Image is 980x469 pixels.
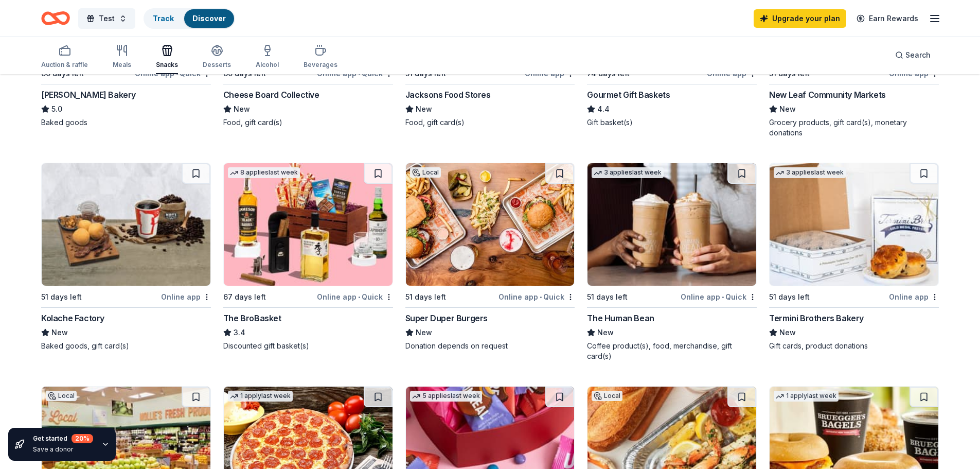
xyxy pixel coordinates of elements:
img: Image for Termini Brothers Bakery [770,163,938,286]
img: Image for The Human Bean [587,163,756,286]
a: Image for The Human Bean3 applieslast week51 days leftOnline app•QuickThe Human BeanNewCoffee pro... [587,163,757,361]
div: 1 apply last week [228,391,293,402]
a: Image for Super Duper BurgersLocal51 days leftOnline app•QuickSuper Duper BurgersNewDonation depe... [405,163,575,351]
span: 5.0 [51,103,62,115]
a: Home [41,6,70,30]
div: Local [592,391,622,401]
button: Alcohol [256,40,279,74]
span: 3.4 [234,326,245,339]
div: 51 days left [41,291,82,303]
div: The Human Bean [587,312,654,324]
div: Gourmet Gift Baskets [587,89,670,101]
div: Donation depends on request [405,341,575,351]
div: Local [46,391,77,401]
div: 51 days left [769,291,810,303]
span: New [416,103,432,115]
div: Get started [33,434,93,443]
div: Baked goods, gift card(s) [41,341,211,351]
div: Save a donor [33,445,93,454]
button: Meals [113,40,131,74]
div: Online app Quick [498,290,575,303]
div: Desserts [203,61,231,69]
span: • [358,293,360,301]
img: Image for Kolache Factory [42,163,210,286]
div: 20 % [72,434,93,443]
a: Track [153,14,174,23]
div: Online app Quick [681,290,757,303]
div: Gift cards, product donations [769,341,939,351]
div: Gift basket(s) [587,117,757,128]
button: Auction & raffle [41,40,88,74]
span: New [234,103,250,115]
div: Baked goods [41,117,211,128]
div: Discounted gift basket(s) [223,341,393,351]
div: Online app [889,290,939,303]
div: Auction & raffle [41,61,88,69]
div: Local [410,167,441,178]
div: 67 days left [223,291,266,303]
div: Coffee product(s), food, merchandise, gift card(s) [587,341,757,361]
div: Cheese Board Collective [223,89,319,101]
div: Alcohol [256,61,279,69]
div: Online app Quick [317,290,393,303]
div: Meals [113,61,131,69]
div: Termini Brothers Bakery [769,312,864,324]
a: Image for Kolache Factory51 days leftOnline appKolache FactoryNewBaked goods, gift card(s) [41,163,211,351]
div: 3 applies last week [774,167,846,178]
button: Snacks [156,40,178,74]
button: Desserts [203,40,231,74]
span: New [51,326,68,339]
button: Beverages [304,40,337,74]
button: Search [887,45,939,65]
div: Kolache Factory [41,312,104,324]
a: Discover [192,14,226,23]
span: Test [99,12,115,25]
img: Image for The BroBasket [224,163,393,286]
a: Upgrade your plan [754,9,846,28]
a: Image for Termini Brothers Bakery3 applieslast week51 days leftOnline appTermini Brothers BakeryN... [769,163,939,351]
div: Jacksons Food Stores [405,89,491,101]
span: New [416,326,432,339]
div: [PERSON_NAME] Bakery [41,89,136,101]
div: 51 days left [587,291,628,303]
span: • [540,293,542,301]
div: Grocery products, gift card(s), monetary donations [769,117,939,138]
button: TrackDiscover [144,8,235,29]
span: • [722,293,724,301]
div: Food, gift card(s) [405,117,575,128]
div: Super Duper Burgers [405,312,488,324]
span: New [779,326,796,339]
span: Search [905,49,931,61]
div: Online app [161,290,211,303]
a: Earn Rewards [850,9,924,28]
div: 8 applies last week [228,167,300,178]
button: Test [78,8,135,29]
div: 5 applies last week [410,391,482,402]
span: New [597,326,614,339]
span: • [176,70,178,78]
div: Food, gift card(s) [223,117,393,128]
div: 3 applies last week [592,167,664,178]
div: Snacks [156,61,178,69]
div: Beverages [304,61,337,69]
div: The BroBasket [223,312,281,324]
span: New [779,103,796,115]
img: Image for Super Duper Burgers [406,163,575,286]
span: • [358,70,360,78]
div: 51 days left [405,291,446,303]
div: 1 apply last week [774,391,839,402]
a: Image for The BroBasket8 applieslast week67 days leftOnline app•QuickThe BroBasket3.4Discounted g... [223,163,393,351]
span: 4.4 [597,103,610,115]
div: New Leaf Community Markets [769,89,886,101]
